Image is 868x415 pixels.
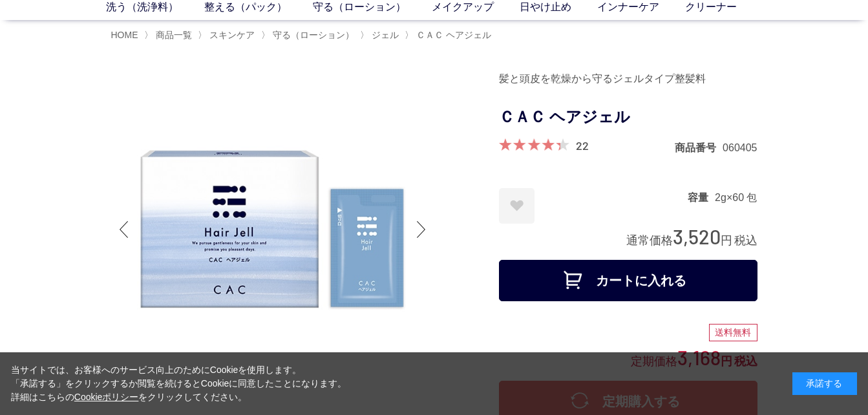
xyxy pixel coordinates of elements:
[499,68,757,90] div: 髪と頭皮を乾燥から守るジェルタイプ整髪料
[369,30,399,40] a: ジェル
[709,324,757,342] div: 送料無料
[209,30,255,40] span: スキンケア
[723,141,757,154] dd: 060405
[715,191,757,204] dd: 2g×60 包
[405,29,494,41] li: 〉
[111,30,138,40] a: HOME
[261,29,357,41] li: 〉
[270,30,354,40] a: 守る（ローション）
[677,345,721,369] span: 3,168
[626,234,673,247] span: 通常価格
[207,30,255,40] a: スキンケア
[198,29,258,41] li: 〉
[499,188,535,224] a: お気に入りに登録する
[11,363,347,404] div: 当サイトでは、お客様へのサービス向上のためにCookieを使用します。 「承諾する」をクリックするか閲覧を続けるとCookieに同意したことになります。 詳細はこちらの をクリックしてください。
[414,30,491,40] a: ＣＡＣ ヘアジェル
[74,392,139,402] a: Cookieポリシー
[688,191,715,204] dt: 容量
[734,234,757,247] span: 税込
[499,103,757,132] h1: ＣＡＣ ヘアジェル
[576,138,589,153] a: 22
[499,260,757,301] button: カートに入れる
[144,29,195,41] li: 〉
[111,68,434,391] img: ＣＡＣ ヘアジェル
[273,30,354,40] span: 守る（ローション）
[792,372,857,395] div: 承諾する
[156,30,192,40] span: 商品一覧
[372,30,399,40] span: ジェル
[153,30,192,40] a: 商品一覧
[416,30,491,40] span: ＣＡＣ ヘアジェル
[360,29,402,41] li: 〉
[673,224,721,248] span: 3,520
[721,234,732,247] span: 円
[675,141,723,154] dt: 商品番号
